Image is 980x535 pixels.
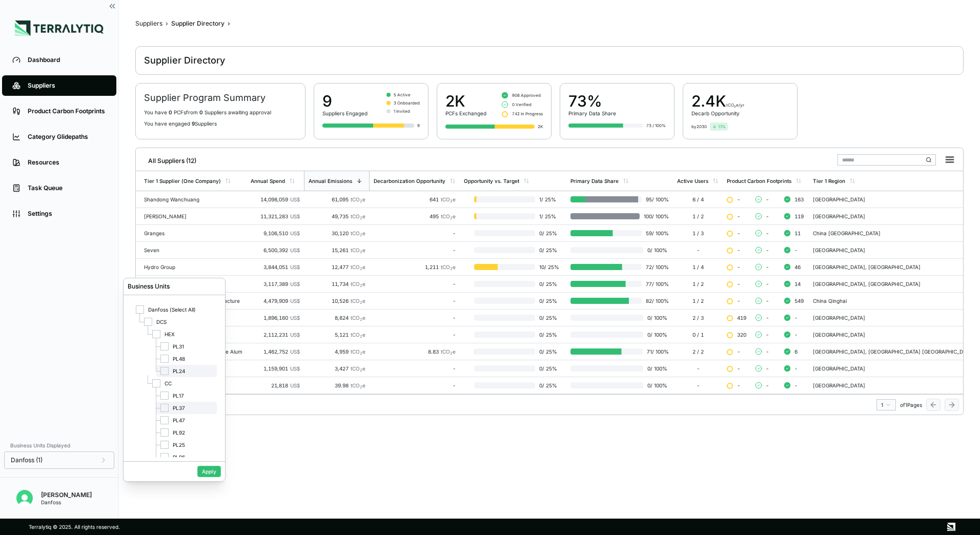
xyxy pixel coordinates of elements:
div: Settings [28,210,106,218]
div: 1 / 4 [677,264,719,270]
div: 2 / 3 [677,315,719,321]
div: - [374,315,456,321]
span: 3 Onboarded [394,100,420,106]
div: Dashboard [28,56,106,64]
div: [GEOGRAPHIC_DATA], [GEOGRAPHIC_DATA] [GEOGRAPHIC_DATA] [813,348,974,355]
div: 8,824 [308,315,365,321]
div: 9,106,510 [251,230,300,236]
span: 72 / 100 % [642,264,669,270]
sub: 2 [360,250,362,254]
span: tCO e [351,315,365,321]
div: 10,526 [308,298,365,304]
sub: 2 [450,351,453,356]
div: [GEOGRAPHIC_DATA] [813,332,974,338]
span: 0 / 25 % [535,332,562,338]
button: 1 [876,399,896,410]
div: 73% [568,92,616,110]
span: 0 / 100 % [643,332,669,338]
div: [GEOGRAPHIC_DATA] [813,213,974,219]
div: [GEOGRAPHIC_DATA] [813,247,974,253]
span: - [766,348,769,355]
div: - [374,298,456,304]
div: China [GEOGRAPHIC_DATA] [813,230,974,236]
span: 0 / 100 % [643,382,669,388]
span: - [766,196,769,202]
span: 1 Invited [394,108,410,114]
div: Suppliers [28,81,106,90]
span: tCO e [351,332,365,338]
span: 742 In Progress [512,111,543,117]
span: › [228,19,230,28]
sub: 2 [360,334,362,339]
span: - [794,365,798,372]
div: 641 [374,196,456,202]
div: Suppliers [135,19,162,28]
span: 908 Approved [512,92,541,98]
div: 11,321,283 [251,213,300,219]
span: US$ [290,298,300,304]
div: Tier 1 Supplier (One Company) [144,178,221,184]
div: Decarbonization Opportunity [374,178,445,184]
p: You have PCF s from Supplier s awaiting approval [144,109,297,115]
button: Open user button [12,486,37,510]
div: 2K [445,92,486,110]
span: tCO e [351,382,365,388]
span: US$ [290,382,300,388]
div: 11,734 [308,281,365,287]
div: Suppliers Engaged [322,110,367,116]
div: 12,477 [308,264,365,270]
span: 1 / 25 % [535,213,562,219]
div: 2,112,231 [251,332,300,338]
span: 77 / 100 % [642,281,669,287]
p: You have engaged Suppliers [144,120,297,127]
div: 1,159,901 [251,365,300,372]
span: 0 / 25 % [535,247,562,253]
div: Hydro Group [144,264,242,270]
sub: 2 [360,266,362,271]
span: - [737,382,740,388]
span: - [794,332,798,338]
div: 5,121 [308,332,365,338]
span: tCO e [351,264,365,270]
span: 1.1 % [718,124,726,130]
div: 49,735 [308,213,365,219]
sub: 2 [360,283,362,288]
sub: 2 [360,233,362,237]
div: Primary Data Share [568,110,616,116]
div: Business Units Displayed [4,439,114,451]
div: Supplier Directory [171,19,224,28]
span: tCO₂e/yr [726,102,744,108]
div: - [677,247,719,253]
span: tCO e [351,196,365,202]
div: 9 [417,122,420,129]
span: US$ [290,196,300,202]
img: Victoria Odoma [16,490,33,506]
span: 0 / 25 % [535,281,562,287]
span: 0 / 100 % [643,365,669,372]
div: [GEOGRAPHIC_DATA], [GEOGRAPHIC_DATA] [813,281,974,287]
div: 8.83 [374,348,456,355]
span: US$ [290,230,300,236]
div: - [374,382,456,388]
span: tCO e [351,213,365,219]
div: Primary Data Share [570,178,619,184]
span: 59 / 100 % [642,230,669,236]
span: 82 / 100 % [642,298,669,304]
span: 0 Verified [512,101,532,108]
span: 10 / 25 % [535,264,562,270]
span: 0 / 25 % [535,382,562,388]
span: - [794,315,798,321]
span: 0 [169,109,172,115]
span: tCO e [441,348,456,355]
div: [GEOGRAPHIC_DATA] [813,196,974,202]
span: 119 [794,213,804,219]
span: - [794,382,798,388]
span: US$ [290,365,300,372]
span: - [737,348,740,355]
div: Annual Emissions [309,178,352,184]
sub: 2 [360,300,362,305]
div: Product Carbon Footprints [727,178,791,184]
div: Opportunity vs. Target [464,178,519,184]
span: - [737,230,740,236]
span: US$ [290,332,300,338]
